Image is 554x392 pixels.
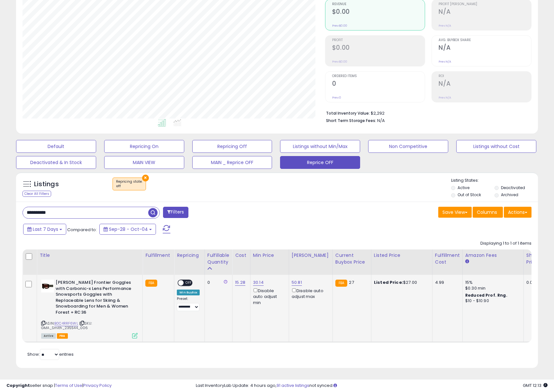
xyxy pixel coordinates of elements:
[335,280,347,287] small: FBA
[33,226,58,232] span: Last 7 Days
[67,227,97,233] span: Compared to:
[41,280,138,338] div: ASIN:
[326,110,370,116] b: Total Inventory Value:
[332,80,425,89] h2: 0
[280,140,360,153] button: Listings without Min/Max
[332,44,425,53] h2: $0.00
[374,279,403,285] b: Listed Price:
[465,292,507,298] b: Reduced Prof. Rng.
[477,209,497,215] span: Columns
[41,280,54,292] img: 31bQl4CiC8L._SL40_.jpg
[439,44,531,53] h2: N/A
[465,280,519,285] div: 15%
[277,382,309,388] a: 91 active listings
[374,280,427,285] div: $27.00
[177,252,202,259] div: Repricing
[332,39,425,42] span: Profit
[439,8,531,17] h2: N/A
[192,156,272,169] button: MAIN _ Reprice OFF
[16,156,96,169] button: Deactivated & In Stock
[253,252,286,259] div: Min Price
[27,351,74,357] span: Show: entries
[504,207,531,218] button: Actions
[184,280,194,286] span: OFF
[192,140,272,153] button: Repricing Off
[368,140,448,153] button: Non Competitive
[34,180,59,189] h5: Listings
[435,252,460,266] div: Fulfillment Cost
[439,80,531,89] h2: N/A
[142,175,149,181] button: ×
[253,279,264,286] a: 30.14
[458,185,469,190] label: Active
[23,224,66,235] button: Last 7 Days
[177,297,200,311] div: Preset:
[439,74,531,78] span: ROI
[104,140,184,153] button: Repricing On
[16,140,96,153] button: Default
[6,382,30,388] strong: Copyright
[104,156,184,169] button: MAIN VIEW
[326,109,527,117] li: $2,292
[41,321,92,330] span: | SKU: GMA_Smith_235544_006
[292,279,302,286] a: 50.81
[145,280,157,287] small: FBA
[332,8,425,17] h2: $0.00
[116,184,142,188] div: off
[332,60,347,64] small: Prev: $0.00
[280,156,360,169] button: Reprice OFF
[465,252,521,259] div: Amazon Fees
[163,207,188,218] button: Filters
[501,185,525,190] label: Deactivated
[523,382,548,388] span: 2025-10-13 12:13 GMT
[40,252,140,259] div: Title
[332,3,425,6] span: Revenue
[332,24,347,28] small: Prev: $0.00
[83,382,112,388] a: Privacy Policy
[235,252,248,259] div: Cost
[57,333,68,339] span: FBA
[526,280,537,285] div: 0.00
[332,96,341,100] small: Prev: 0
[292,252,330,259] div: [PERSON_NAME]
[207,252,230,266] div: Fulfillable Quantity
[56,280,134,317] b: [PERSON_NAME] Frontier Goggles with Carbonic-x Lens Performance Snowsports Goggles with Replaceab...
[465,259,469,265] small: Amazon Fees.
[439,3,531,6] span: Profit [PERSON_NAME]
[465,285,519,291] div: $0.30 min
[435,280,458,285] div: 4.99
[480,240,531,247] div: Displaying 1 to 1 of 1 items
[207,280,227,285] div: 0
[501,192,518,197] label: Archived
[451,178,538,184] p: Listing States:
[253,287,284,306] div: Disable auto adjust min
[332,74,425,78] span: Ordered Items
[177,290,200,295] div: Win BuyBox
[349,279,354,285] span: 27
[196,383,548,389] div: Last InventoryLab Update: 4 hours ago, not synced.
[456,140,536,153] button: Listings without Cost
[23,191,51,197] div: Clear All Filters
[473,207,503,218] button: Columns
[109,226,148,232] span: Sep-28 - Oct-04
[326,118,376,123] b: Short Term Storage Fees:
[439,39,531,42] span: Avg. Buybox Share
[6,383,112,389] div: seller snap | |
[439,96,451,100] small: Prev: N/A
[377,118,385,124] span: N/A
[438,207,472,218] button: Save View
[235,279,245,286] a: 15.28
[439,60,451,64] small: Prev: N/A
[55,382,82,388] a: Terms of Use
[465,298,519,304] div: $10 - $10.90
[99,224,156,235] button: Sep-28 - Oct-04
[526,252,539,266] div: Ship Price
[116,179,142,189] span: Repricing state :
[41,333,56,339] span: All listings currently available for purchase on Amazon
[439,24,451,28] small: Prev: N/A
[458,192,481,197] label: Out of Stock
[145,252,171,259] div: Fulfillment
[374,252,430,259] div: Listed Price
[335,252,368,266] div: Current Buybox Price
[292,287,328,300] div: Disable auto adjust max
